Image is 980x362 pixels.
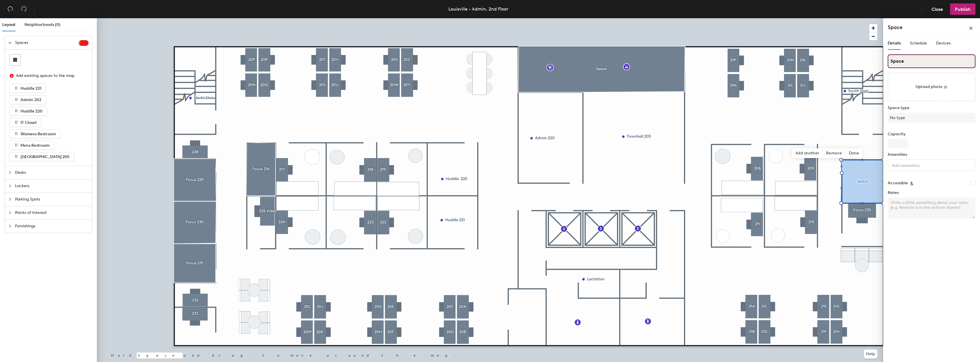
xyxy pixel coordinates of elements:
[792,148,823,158] span: Add another
[891,161,942,168] input: Add amenities
[9,95,46,104] button: Admin 202
[888,132,975,136] label: Capacity
[955,7,971,12] span: Publish
[21,86,41,91] span: Huddle 221
[8,198,12,201] span: collapsed
[24,22,60,27] span: Neighborhoods (0)
[9,141,54,150] button: Mens Restroom
[21,143,50,148] span: Mens Restroom
[15,36,79,49] span: Spaces
[888,152,975,157] label: Amenities
[8,211,12,214] span: collapsed
[864,349,877,359] button: Help
[846,148,862,158] span: Done
[888,73,975,101] button: Upload photo
[932,7,943,12] span: Close
[9,152,74,161] button: [GEOGRAPHIC_DATA] 205
[7,6,13,12] span: undo
[888,181,908,185] label: Accessible
[888,106,975,110] label: Space type
[888,191,975,195] label: Notes
[9,107,47,116] button: Huddle 220
[21,97,41,102] span: Admin 202
[927,3,948,15] button: Close
[21,120,37,125] span: IT Closet
[15,166,89,179] span: Desks
[910,41,927,46] span: Schedule
[15,179,89,193] span: Lockers
[8,184,12,188] span: collapsed
[79,40,89,46] sup: 7
[10,74,14,78] span: close-circle
[79,41,89,45] span: 7
[9,84,46,93] button: Huddle 221
[15,193,89,206] span: Parking Spots
[21,132,56,136] span: Womens Restroom
[8,41,12,44] span: expanded
[9,118,42,127] button: IT Closet
[15,220,89,233] span: Furnishings
[969,26,973,30] span: close
[888,24,903,31] h4: Space
[21,154,70,159] span: [GEOGRAPHIC_DATA] 205
[888,41,901,46] span: Details
[823,148,846,158] span: Remove
[21,109,42,114] span: Huddle 220
[16,73,84,79] div: Add existing spaces to the map
[448,5,508,13] div: Louisville - Admin, 2nd Floor
[8,171,12,174] span: collapsed
[2,22,15,27] span: Layout
[936,41,951,46] span: Devices
[888,113,975,123] button: No type
[8,224,12,228] span: collapsed
[950,3,975,15] button: Publish
[18,3,30,15] button: Redo (⌘ + ⇧ + Z)
[9,129,61,138] button: Womens Restroom
[15,206,89,219] span: Points of Interest
[5,3,16,15] button: Undo (⌘ + Z)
